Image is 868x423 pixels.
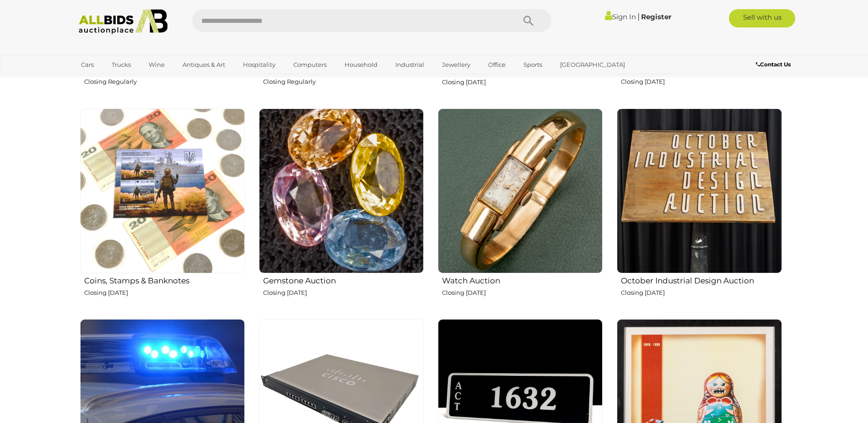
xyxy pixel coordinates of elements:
[84,274,245,285] h2: Coins, Stamps & Banknotes
[177,57,231,72] a: Antiques & Art
[259,108,424,273] img: Gemstone Auction
[637,11,640,22] span: |
[756,61,791,68] b: Contact Us
[263,274,424,285] h2: Gemstone Auction
[80,108,245,273] img: Coins, Stamps & Banknotes
[442,287,603,298] p: Closing [DATE]
[756,60,793,70] a: Contact Us
[641,12,671,21] a: Register
[389,57,430,72] a: Industrial
[436,57,476,72] a: Jewellery
[263,287,424,298] p: Closing [DATE]
[75,57,100,72] a: Cars
[437,108,603,312] a: Watch Auction Closing [DATE]
[438,108,603,273] img: Watch Auction
[605,12,636,21] a: Sign In
[518,57,548,72] a: Sports
[84,287,245,298] p: Closing [DATE]
[339,57,383,72] a: Household
[442,274,603,285] h2: Watch Auction
[506,9,551,32] button: Search
[74,9,173,34] img: Allbids.com.au
[621,287,782,298] p: Closing [DATE]
[621,76,782,87] p: Closing [DATE]
[616,108,782,312] a: October Industrial Design Auction Closing [DATE]
[287,57,333,72] a: Computers
[442,77,603,87] p: Closing [DATE]
[106,57,137,72] a: Trucks
[259,108,424,312] a: Gemstone Auction Closing [DATE]
[482,57,512,72] a: Office
[263,76,424,87] p: Closing Regularly
[554,57,631,72] a: [GEOGRAPHIC_DATA]
[84,76,245,87] p: Closing Regularly
[237,57,281,72] a: Hospitality
[621,274,782,285] h2: October Industrial Design Auction
[617,108,782,273] img: October Industrial Design Auction
[143,57,171,72] a: Wine
[80,108,245,312] a: Coins, Stamps & Banknotes Closing [DATE]
[729,9,795,27] a: Sell with us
